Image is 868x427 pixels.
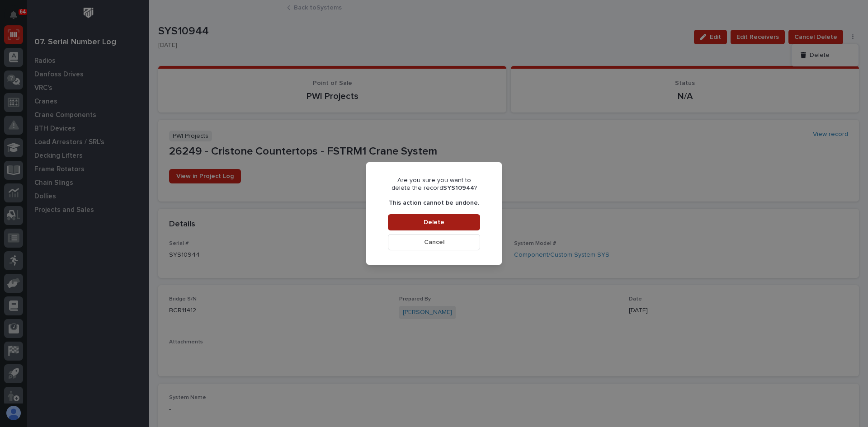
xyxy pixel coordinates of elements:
[424,218,444,226] span: Delete
[424,238,444,246] span: Cancel
[389,199,479,207] p: This action cannot be undone.
[388,177,480,192] p: Are you sure you want to delete the record ?
[388,234,480,250] button: Cancel
[443,185,474,191] b: SYS10944
[388,214,480,230] button: Delete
